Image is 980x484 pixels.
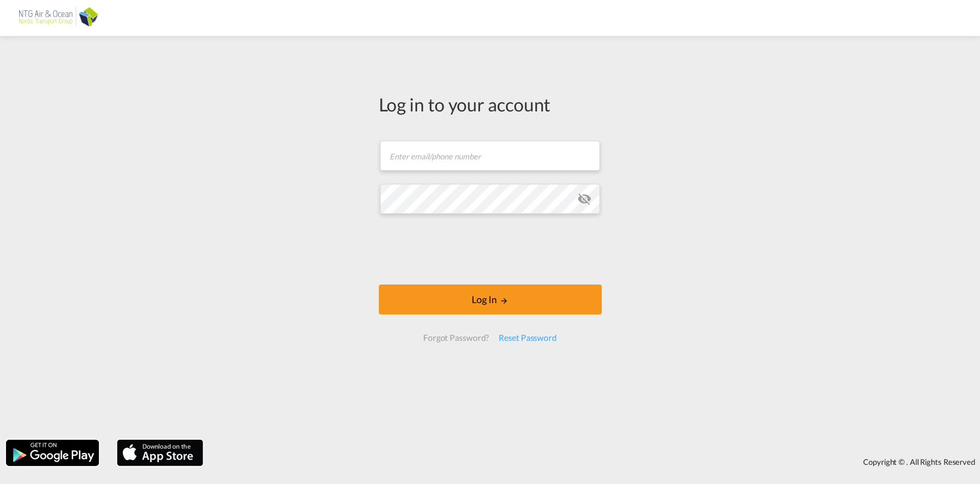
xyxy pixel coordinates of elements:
img: apple.png [116,438,204,467]
div: Log in to your account [379,92,602,117]
img: google.png [5,438,100,467]
iframe: reCAPTCHA [399,226,581,273]
div: Copyright © . All Rights Reserved [209,452,980,472]
div: Reset Password [494,327,562,349]
img: af31b1c0b01f11ecbc353f8e72265e29.png [18,5,99,32]
md-icon: icon-eye-off [577,192,592,206]
input: Enter email/phone number [380,141,600,171]
div: Forgot Password? [418,327,494,349]
button: LOGIN [379,285,602,314]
